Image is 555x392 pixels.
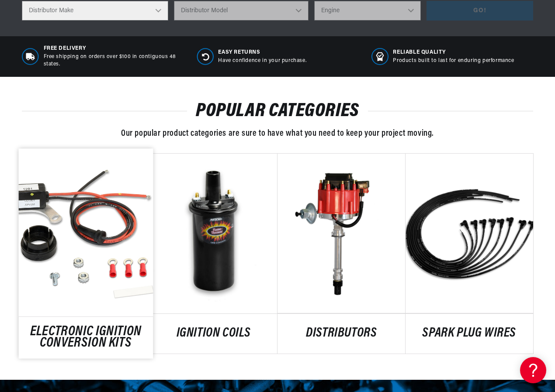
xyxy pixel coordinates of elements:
a: ELECTRONIC IGNITION CONVERSION KITS [19,326,153,350]
span: Our popular product categories are sure to have what you need to keep your project moving. [121,129,434,138]
span: RELIABLE QUALITY [393,49,514,56]
span: Easy Returns [218,49,306,56]
a: SPARK PLUG WIRES [406,328,534,339]
p: Free shipping on orders over $100 in contiguous 48 states. [44,53,184,68]
p: Have confidence in your purchase. [218,57,306,65]
span: Free Delivery [44,45,184,52]
h2: POPULAR CATEGORIES [22,103,533,120]
a: IGNITION COILS [150,328,278,339]
a: DISTRIBUTORS [277,328,406,339]
p: Products built to last for enduring performance [393,57,514,65]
